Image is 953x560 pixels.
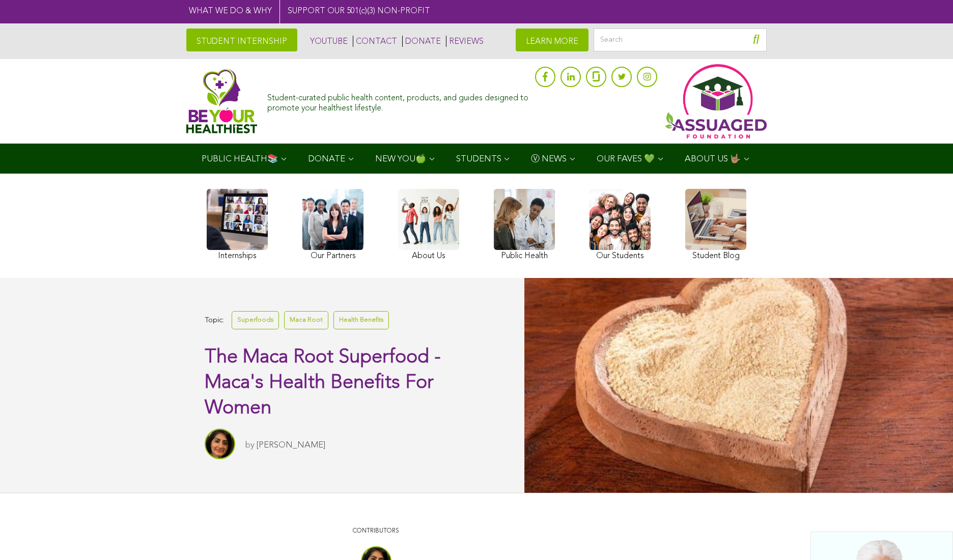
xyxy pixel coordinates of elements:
[665,64,767,138] img: Assuaged App
[284,311,328,329] a: Maca Root
[597,155,655,163] span: OUR FAVES 💚
[186,69,257,133] img: Assuaged
[186,29,297,51] a: STUDENT INTERNSHIP
[202,155,278,163] span: PUBLIC HEALTH📚
[267,89,530,113] div: Student-curated public health content, products, and guides designed to promote your healthiest l...
[308,155,345,163] span: DONATE
[531,155,567,163] span: Ⓥ NEWS
[257,441,325,450] a: [PERSON_NAME]
[593,71,600,81] img: glassdoor
[516,29,588,51] a: LEARN MORE
[456,155,501,163] span: STUDENTS
[186,144,767,174] div: Navigation Menu
[232,311,279,329] a: Superfoods
[205,314,224,327] span: Topic:
[307,36,348,47] a: YOUTUBE
[685,155,741,163] span: ABOUT US 🤟🏽
[353,36,397,47] a: CONTACT
[205,348,441,418] span: The Maca Root Superfood - Maca's Health Benefits For Women
[594,29,767,51] input: Search
[402,36,441,47] a: DONATE
[333,311,389,329] a: Health Benefits
[375,155,426,163] span: NEW YOU🍏
[446,36,484,47] a: REVIEWS
[211,526,542,536] p: CONTRIBUTORS
[205,429,235,459] img: Sitara Darvish
[245,441,255,450] span: by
